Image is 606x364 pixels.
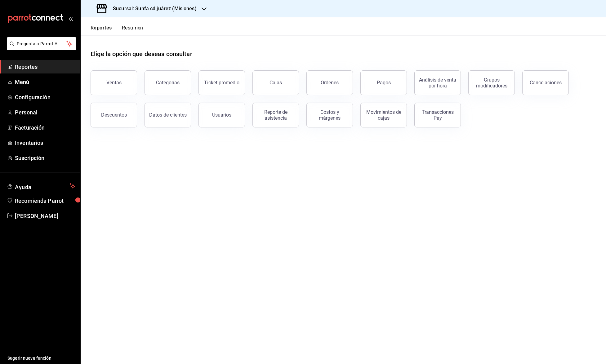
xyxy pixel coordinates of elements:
button: Pregunta a Parrot AI [7,37,76,50]
div: Pagos [377,80,391,86]
h1: Elige la opción que deseas consultar [91,49,192,59]
div: Datos de clientes [149,112,187,118]
span: Ayuda [15,182,67,190]
button: Órdenes [306,70,353,95]
button: Descuentos [91,103,137,127]
button: Categorías [145,70,191,95]
div: Análisis de venta por hora [418,77,457,89]
span: Reportes [15,63,75,71]
span: Personal [15,108,75,117]
a: Pregunta a Parrot AI [4,45,76,51]
button: Reporte de asistencia [252,103,299,127]
div: Movimientos de cajas [364,109,403,121]
span: Suscripción [15,154,75,162]
div: navigation tabs [91,25,143,35]
span: Configuración [15,93,75,101]
button: Transacciones Pay [414,103,461,127]
span: Menú [15,78,75,86]
span: Inventarios [15,139,75,147]
span: Sugerir nueva función [7,355,75,362]
button: open_drawer_menu [68,16,73,21]
h3: Sucursal: Sunfa cd juárez (Misiones) [108,5,197,12]
div: Ticket promedio [204,80,239,86]
button: Datos de clientes [145,103,191,127]
span: [PERSON_NAME] [15,212,75,220]
div: Ventas [106,80,122,86]
button: Resumen [122,25,143,35]
button: Costos y márgenes [306,103,353,127]
div: Reporte de asistencia [256,109,295,121]
button: Grupos modificadores [468,70,515,95]
button: Ticket promedio [198,70,245,95]
div: Costos y márgenes [310,109,349,121]
button: Cajas [252,70,299,95]
div: Categorías [156,80,180,86]
span: Pregunta a Parrot AI [17,41,67,47]
button: Cancelaciones [522,70,569,95]
div: Cajas [270,80,282,86]
div: Cancelaciones [530,80,562,86]
button: Ventas [91,70,137,95]
span: Facturación [15,123,75,132]
div: Descuentos [101,112,127,118]
button: Usuarios [198,103,245,127]
div: Grupos modificadores [472,77,511,89]
button: Análisis de venta por hora [414,70,461,95]
div: Transacciones Pay [418,109,457,121]
div: Órdenes [321,80,339,86]
button: Movimientos de cajas [360,103,407,127]
span: Recomienda Parrot [15,197,75,205]
button: Pagos [360,70,407,95]
button: Reportes [91,25,112,35]
div: Usuarios [212,112,231,118]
